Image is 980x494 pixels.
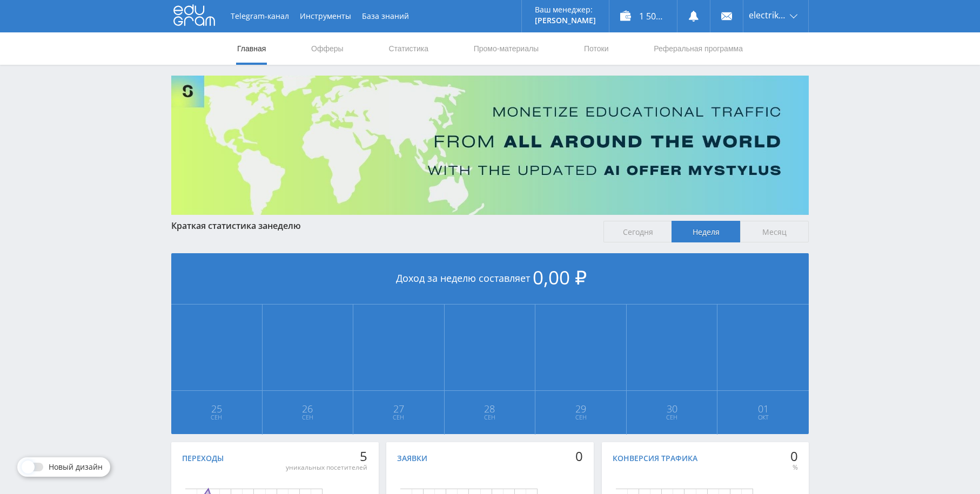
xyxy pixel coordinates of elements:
span: 27 [354,404,444,413]
div: 0 [575,449,583,464]
span: 01 [718,404,808,413]
span: Новый дизайн [49,463,103,471]
span: Сен [445,413,535,422]
a: Реферальная программа [653,32,744,65]
div: % [790,463,798,472]
div: Краткая статистика за [171,221,593,231]
p: Ваш менеджер: [535,5,596,14]
a: Потоки [583,32,610,65]
span: Неделя [672,221,740,242]
div: Заявки [397,454,427,463]
span: 25 [172,404,261,413]
span: Сен [172,413,261,422]
span: Сегодня [603,221,672,242]
span: Сен [263,413,353,422]
a: Главная [236,32,267,65]
span: Сен [354,413,444,422]
div: Переходы [182,454,224,463]
span: Сен [627,413,717,422]
a: Статистика [387,32,429,65]
span: electrikam.com68 [749,11,787,19]
div: Конверсия трафика [613,454,697,463]
span: 26 [263,404,353,413]
span: Месяц [740,221,809,242]
img: Banner [171,76,809,215]
div: 0 [790,449,798,464]
a: Промо-материалы [473,32,540,65]
span: 28 [445,404,535,413]
span: Окт [718,413,808,422]
span: 29 [536,404,626,413]
div: 5 [286,449,367,464]
div: Доход за неделю составляет [171,253,809,304]
span: 0,00 ₽ [533,265,587,290]
span: Сен [536,413,626,422]
span: неделю [267,220,301,232]
p: [PERSON_NAME] [535,16,596,25]
div: уникальных посетителей [286,463,367,472]
a: Офферы [310,32,345,65]
span: 30 [627,404,717,413]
